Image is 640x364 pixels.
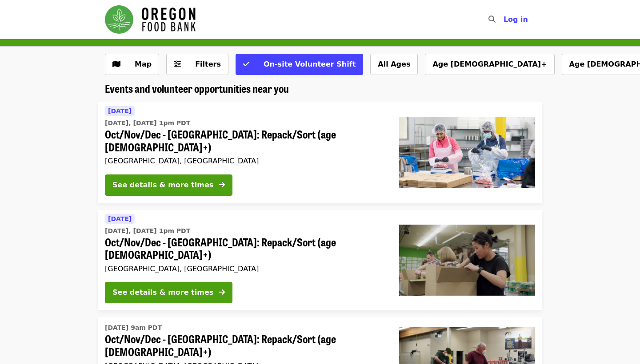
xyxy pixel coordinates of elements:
span: Oct/Nov/Dec - [GEOGRAPHIC_DATA]: Repack/Sort (age [DEMOGRAPHIC_DATA]+) [105,128,385,154]
img: Oregon Food Bank - Home [105,5,196,34]
span: Oct/Nov/Dec - [GEOGRAPHIC_DATA]: Repack/Sort (age [DEMOGRAPHIC_DATA]+) [105,236,385,261]
time: [DATE], [DATE] 1pm PDT [105,226,190,236]
span: Map [135,60,152,68]
span: On-site Volunteer Shift [264,60,356,68]
button: See details & more times [105,282,232,303]
img: Oct/Nov/Dec - Portland: Repack/Sort (age 8+) organized by Oregon Food Bank [399,225,535,296]
button: See details & more times [105,174,232,196]
div: [GEOGRAPHIC_DATA], [GEOGRAPHIC_DATA] [105,157,385,165]
i: check icon [243,60,249,68]
button: All Ages [370,54,418,75]
div: See details & more times [112,180,213,190]
time: [DATE], [DATE] 1pm PDT [105,119,190,128]
a: See details for "Oct/Nov/Dec - Portland: Repack/Sort (age 8+)" [98,210,542,311]
span: Filters [195,60,221,68]
span: [DATE] [108,215,132,222]
button: On-site Volunteer Shift [236,54,363,75]
i: arrow-right icon [219,181,225,189]
i: arrow-right icon [219,288,225,297]
div: See details & more times [112,287,213,298]
span: Events and volunteer opportunities near you [105,80,289,96]
i: map icon [112,60,120,68]
time: [DATE] 9am PDT [105,323,162,332]
span: Oct/Nov/Dec - [GEOGRAPHIC_DATA]: Repack/Sort (age [DEMOGRAPHIC_DATA]+) [105,332,385,358]
button: Age [DEMOGRAPHIC_DATA]+ [425,54,554,75]
button: Log in [496,11,535,28]
button: Filters (0 selected) [166,54,228,75]
a: See details for "Oct/Nov/Dec - Beaverton: Repack/Sort (age 10+)" [98,102,542,203]
div: [GEOGRAPHIC_DATA], [GEOGRAPHIC_DATA] [105,265,385,273]
i: search icon [488,15,496,24]
input: Search [501,9,508,30]
i: sliders-h icon [174,60,181,68]
button: Show map view [105,54,159,75]
span: Log in [504,15,528,24]
span: [DATE] [108,107,132,115]
img: Oct/Nov/Dec - Beaverton: Repack/Sort (age 10+) organized by Oregon Food Bank [399,117,535,188]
